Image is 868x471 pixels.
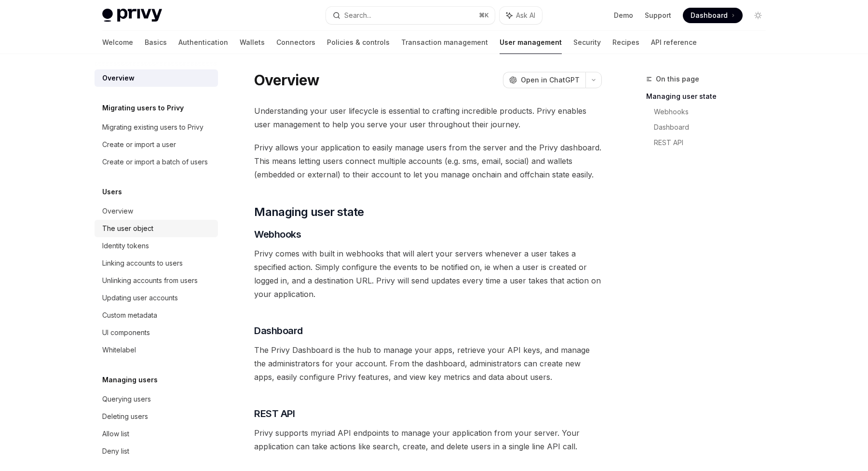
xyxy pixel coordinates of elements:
[254,324,303,337] span: Dashboard
[95,153,218,171] a: Create or import a batch of users
[327,31,390,54] a: Policies & controls
[102,9,162,22] img: light logo
[500,31,562,54] a: User management
[254,407,295,420] span: REST API
[614,11,633,20] a: Demo
[102,327,150,338] div: UI components
[95,341,218,359] a: Whitelabel
[573,31,601,54] a: Security
[102,223,153,234] div: The user object
[95,443,218,460] a: Deny list
[95,289,218,307] a: Updating user accounts
[516,11,535,20] span: Ask AI
[654,135,773,150] a: REST API
[95,136,218,153] a: Create or import a user
[95,202,218,220] a: Overview
[102,257,183,269] div: Linking accounts to users
[95,255,218,272] a: Linking accounts to users
[102,292,178,304] div: Updating user accounts
[95,119,218,136] a: Migrating existing users to Privy
[612,31,639,54] a: Recipes
[344,10,371,21] div: Search...
[102,139,176,150] div: Create or import a user
[102,240,149,252] div: Identity tokens
[254,228,301,241] span: Webhooks
[503,72,585,88] button: Open in ChatGPT
[102,445,129,457] div: Deny list
[95,237,218,255] a: Identity tokens
[95,307,218,324] a: Custom metadata
[102,72,135,84] div: Overview
[145,31,167,54] a: Basics
[102,121,203,133] div: Migrating existing users to Privy
[254,104,602,131] span: Understanding your user lifecycle is essential to crafting incredible products. Privy enables use...
[95,408,218,425] a: Deleting users
[95,324,218,341] a: UI components
[102,393,151,405] div: Querying users
[102,310,157,321] div: Custom metadata
[651,31,697,54] a: API reference
[102,374,158,386] h5: Managing users
[691,11,728,20] span: Dashboard
[102,31,133,54] a: Welcome
[683,8,743,23] a: Dashboard
[102,205,133,217] div: Overview
[656,73,699,85] span: On this page
[521,75,580,85] span: Open in ChatGPT
[401,31,488,54] a: Transaction management
[254,141,602,181] span: Privy allows your application to easily manage users from the server and the Privy dashboard. Thi...
[254,204,364,220] span: Managing user state
[102,275,198,286] div: Unlinking accounts from users
[102,411,148,422] div: Deleting users
[254,247,602,301] span: Privy comes with built in webhooks that will alert your servers whenever a user takes a specified...
[500,7,542,24] button: Ask AI
[102,344,136,356] div: Whitelabel
[750,8,766,23] button: Toggle dark mode
[178,31,228,54] a: Authentication
[95,272,218,289] a: Unlinking accounts from users
[645,11,671,20] a: Support
[95,390,218,408] a: Querying users
[254,71,319,89] h1: Overview
[102,186,122,198] h5: Users
[326,7,495,24] button: Search...⌘K
[254,343,602,384] span: The Privy Dashboard is the hub to manage your apps, retrieve your API keys, and manage the admini...
[95,425,218,443] a: Allow list
[646,89,773,104] a: Managing user state
[95,220,218,237] a: The user object
[276,31,315,54] a: Connectors
[95,69,218,87] a: Overview
[240,31,265,54] a: Wallets
[102,428,129,440] div: Allow list
[102,156,208,168] div: Create or import a batch of users
[102,102,184,114] h5: Migrating users to Privy
[479,12,489,19] span: ⌘ K
[654,120,773,135] a: Dashboard
[654,104,773,120] a: Webhooks
[254,426,602,453] span: Privy supports myriad API endpoints to manage your application from your server. Your application...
